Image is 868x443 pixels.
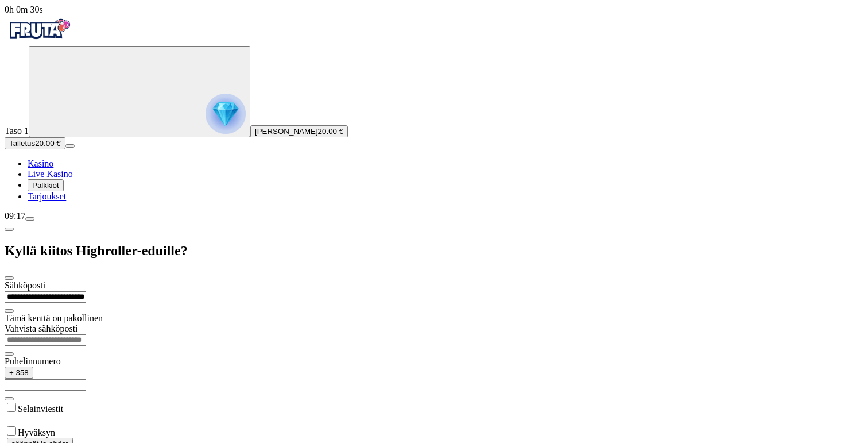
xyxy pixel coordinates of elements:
[5,280,45,290] label: Sähköposti
[18,404,63,414] label: Selainviestit
[28,179,64,191] button: reward iconPalkkiot
[18,427,55,437] label: Hyväksyn
[5,15,73,44] img: Fruta
[28,159,53,168] span: Kasino
[5,276,14,280] button: close
[5,228,14,231] button: chevron-left icon
[28,191,66,201] a: gift-inverted iconTarjoukset
[5,356,61,366] label: Puhelinnumero
[32,181,59,190] span: Palkkiot
[318,127,343,136] span: 20.00 €
[5,36,73,45] a: Fruta
[5,126,29,136] span: Taso 1
[9,139,35,148] span: Talletus
[25,217,34,221] button: menu
[5,397,14,400] button: eye icon
[5,211,25,221] span: 09:17
[5,352,14,356] button: eye icon
[255,127,318,136] span: [PERSON_NAME]
[250,125,348,137] button: [PERSON_NAME]20.00 €
[5,313,103,323] span: Tämä kenttä on pakollinen
[206,94,246,134] img: reward progress
[29,46,250,137] button: reward progress
[28,169,73,179] span: Live Kasino
[65,144,75,148] button: menu
[5,367,33,379] button: + 358chevron-down icon
[5,243,863,259] h2: Kyllä kiitos Highroller-eduille?
[28,159,53,168] a: diamond iconKasino
[5,323,78,333] label: Vahvista sähköposti
[5,309,14,313] button: eye icon
[5,15,863,202] nav: Primary
[5,137,65,149] button: Talletusplus icon20.00 €
[5,5,43,14] span: user session time
[28,169,73,179] a: poker-chip iconLive Kasino
[35,139,60,148] span: 20.00 €
[28,191,66,201] span: Tarjoukset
